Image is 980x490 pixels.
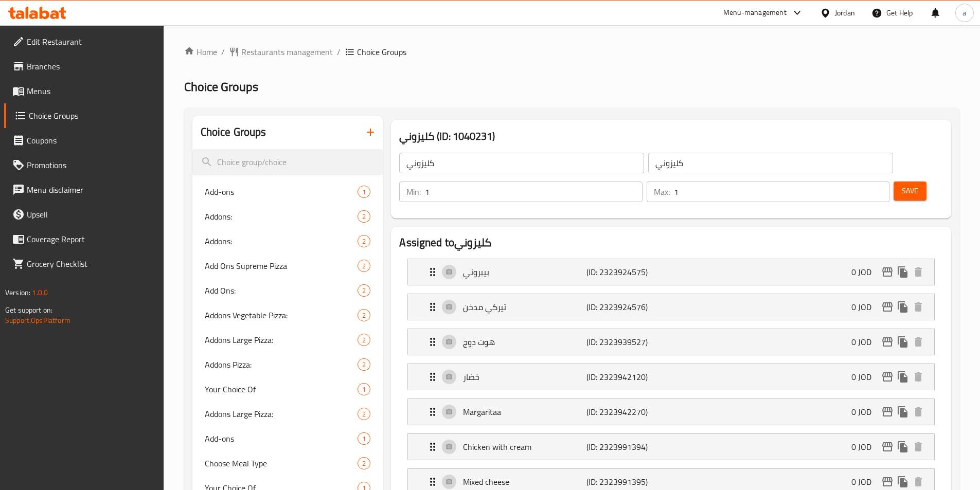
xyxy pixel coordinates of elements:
div: Add-ons1 [192,179,383,204]
nav: breadcrumb [184,46,959,58]
button: edit [880,474,895,489]
a: Choice Groups [4,103,164,128]
a: Support.OpsPlatform [5,314,70,327]
span: Add-ons [205,186,358,198]
span: Choose Meal Type [205,457,358,469]
span: 2 [358,409,370,419]
p: (ID: 2323942120) [586,371,669,383]
span: Menus [27,85,155,97]
p: Min: [406,186,421,198]
li: / [221,46,225,58]
span: 2 [358,237,370,246]
div: Add Ons Supreme Pizza2 [192,253,383,278]
span: Get support on: [5,303,52,317]
div: Addons Pizza:2 [192,352,383,377]
span: Addons: [205,210,358,223]
span: 2 [358,360,370,370]
div: Choices [358,309,370,321]
span: Coverage Report [27,233,155,245]
span: Branches [27,60,155,72]
button: delete [911,299,926,315]
span: 1 [358,385,370,394]
button: delete [911,334,926,350]
span: Addons Vegetable Pizza: [205,309,358,321]
p: 0 JOD [851,266,880,278]
div: Your Choice Of1 [192,377,383,402]
li: Expand [399,324,943,359]
span: Choice Groups [357,46,406,58]
div: Expand [408,399,934,425]
div: Expand [408,329,934,355]
span: Restaurants management [241,46,333,58]
div: Add-ons1 [192,426,383,451]
p: 0 JOD [851,371,880,383]
a: Restaurants management [229,46,333,58]
span: 2 [358,261,370,271]
div: Expand [408,434,934,460]
div: Expand [408,364,934,390]
h3: كليزوني (ID: 1040231) [399,128,943,144]
li: / [337,46,341,58]
p: 0 JOD [851,476,880,488]
a: Upsell [4,202,164,227]
span: a [963,7,966,19]
span: Addons Large Pizza: [205,408,358,420]
div: Add Ons:2 [192,278,383,303]
span: 1 [358,187,370,197]
li: Expand [399,255,943,289]
button: edit [880,404,895,420]
span: Menu disclaimer [27,184,155,196]
a: Coupons [4,128,164,153]
span: Upsell [27,208,155,221]
div: Menu-management [723,7,787,19]
p: 0 JOD [851,301,880,313]
button: delete [911,369,926,385]
button: edit [880,334,895,350]
p: Chicken with cream [463,441,586,453]
span: 1.0.0 [32,286,48,299]
button: duplicate [895,369,911,385]
p: Max: [654,186,670,198]
p: (ID: 2323924575) [586,266,669,278]
p: (ID: 2323939527) [586,336,669,348]
li: Expand [399,359,943,394]
div: Choices [358,186,370,198]
div: Expand [408,294,934,320]
a: Branches [4,54,164,79]
button: delete [911,264,926,280]
span: Addons Large Pizza: [205,334,358,346]
input: search [192,149,383,175]
div: Choices [358,210,370,223]
button: delete [911,474,926,489]
p: 0 JOD [851,336,880,348]
button: edit [880,369,895,385]
a: Menu disclaimer [4,177,164,202]
div: Choices [358,260,370,272]
span: Coupons [27,134,155,147]
h2: Assigned to كليزوني [399,235,943,250]
a: Coverage Report [4,227,164,251]
span: Add Ons: [205,284,358,297]
span: Addons Pizza: [205,358,358,371]
button: Save [894,182,926,201]
p: (ID: 2323924576) [586,301,669,313]
span: Edit Restaurant [27,35,155,48]
button: duplicate [895,439,911,455]
p: هوت دوج [463,336,586,348]
a: Grocery Checklist [4,251,164,276]
div: Choose Meal Type2 [192,451,383,476]
span: Choice Groups [184,75,258,98]
button: duplicate [895,264,911,280]
div: Expand [408,259,934,285]
span: Grocery Checklist [27,258,155,270]
span: Add Ons Supreme Pizza [205,260,358,272]
button: duplicate [895,299,911,315]
div: Jordan [835,7,855,19]
a: Menus [4,79,164,103]
div: Addons:2 [192,204,383,229]
p: Mixed cheese [463,476,586,488]
span: Your Choice Of [205,383,358,395]
div: Choices [358,408,370,420]
p: (ID: 2323991394) [586,441,669,453]
div: Choices [358,358,370,371]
